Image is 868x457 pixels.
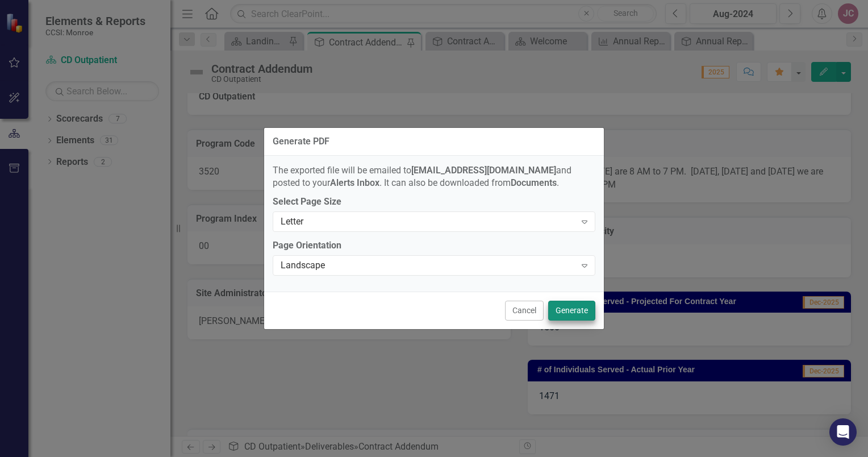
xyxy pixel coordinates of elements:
div: Open Intercom Messenger [829,418,857,446]
span: The exported file will be emailed to and posted to your . It can also be downloaded from . [273,165,571,189]
strong: Documents [511,177,557,188]
strong: [EMAIL_ADDRESS][DOMAIN_NAME] [411,165,556,176]
div: Letter [281,215,575,228]
button: Cancel [505,301,544,321]
div: Landscape [281,259,575,272]
strong: Alerts Inbox [330,177,379,188]
button: Generate [548,301,595,321]
label: Select Page Size [273,196,595,209]
label: Page Orientation [273,239,595,252]
div: Generate PDF [273,136,329,147]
